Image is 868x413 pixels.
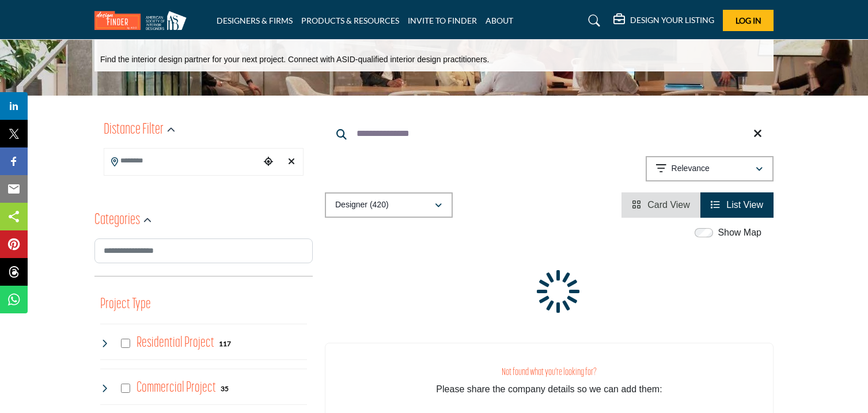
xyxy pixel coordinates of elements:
h2: Distance Filter [104,120,164,141]
label: Show Map [718,226,761,240]
button: Log In [723,10,774,31]
a: View Card [632,200,690,210]
h4: Commercial Project: Involve the design, construction, or renovation of spaces used for business p... [137,378,216,398]
a: View List [711,200,763,210]
h5: DESIGN YOUR LISTING [630,15,714,25]
div: Choose your current location [260,150,277,175]
div: Clear search location [283,150,300,175]
p: Find the interior design partner for your next project. Connect with ASID-qualified interior desi... [100,54,489,66]
span: Log In [736,16,761,25]
input: Select Commercial Project checkbox [121,384,130,393]
h4: Residential Project: Types of projects range from simple residential renovations to highly comple... [137,333,214,353]
span: Please share the company details so we can add them: [436,384,662,394]
p: Relevance [672,163,710,175]
div: 117 Results For Residential Project [219,338,231,348]
p: Designer (420) [335,199,389,211]
a: DESIGNERS & FIRMS [217,16,293,25]
li: List View [700,192,774,218]
input: Search Keyword [325,120,774,147]
input: Search Location [104,150,260,172]
input: Select Residential Project checkbox [121,339,130,348]
a: Search [577,12,608,30]
h3: Not found what you're looking for? [348,366,750,378]
span: List View [726,200,763,210]
a: ABOUT [486,16,513,25]
button: Designer (420) [325,192,453,218]
input: Search Category [94,238,313,263]
b: 35 [221,385,229,393]
span: Card View [647,200,690,210]
div: DESIGN YOUR LISTING [613,14,714,28]
li: Card View [621,192,700,218]
h2: Categories [94,210,140,231]
b: 117 [219,340,231,348]
button: Relevance [646,156,774,181]
a: PRODUCTS & RESOURCES [301,16,399,25]
button: Project Type [100,294,151,316]
a: INVITE TO FINDER [408,16,477,25]
div: 35 Results For Commercial Project [221,383,229,393]
img: Site Logo [94,11,192,30]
